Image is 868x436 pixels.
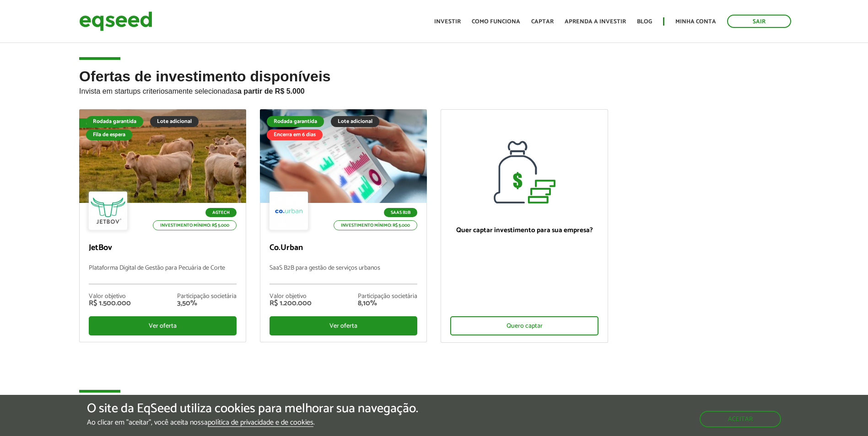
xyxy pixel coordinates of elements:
[89,300,131,307] div: R$ 1.500.000
[237,87,305,95] strong: a partir de R$ 5.000
[270,316,417,335] div: Ver oferta
[334,220,417,230] p: Investimento mínimo: R$ 5.000
[177,300,237,307] div: 3,50%
[87,402,418,416] h5: O site da EqSeed utiliza cookies para melhorar sua navegação.
[87,418,418,427] p: Ao clicar em "aceitar", você aceita nossa .
[79,85,789,96] p: Invista em startups criteriosamente selecionadas
[208,419,313,427] a: política de privacidade e de cookies
[565,19,626,25] a: Aprenda a investir
[79,118,126,128] div: Fila de espera
[331,116,379,127] div: Lote adicional
[89,316,237,335] div: Ver oferta
[270,293,312,300] div: Valor objetivo
[700,411,781,427] button: Aceitar
[450,316,598,335] div: Quero captar
[270,243,417,253] p: Co.Urban
[153,220,237,230] p: Investimento mínimo: R$ 5.000
[358,293,417,300] div: Participação societária
[86,129,132,140] div: Fila de espera
[531,19,554,25] a: Captar
[267,129,323,140] div: Encerra em 6 dias
[260,109,427,342] a: Rodada garantida Lote adicional Encerra em 6 dias SaaS B2B Investimento mínimo: R$ 5.000 Co.Urban...
[270,265,417,284] p: SaaS B2B para gestão de serviços urbanos
[89,243,237,253] p: JetBov
[472,19,520,25] a: Como funciona
[384,208,417,217] p: SaaS B2B
[89,265,237,284] p: Plataforma Digital de Gestão para Pecuária de Corte
[79,9,152,33] img: EqSeed
[727,15,791,28] a: Sair
[86,116,143,127] div: Rodada garantida
[267,116,324,127] div: Rodada garantida
[79,69,789,109] h2: Ofertas de investimento disponíveis
[89,293,131,300] div: Valor objetivo
[270,300,312,307] div: R$ 1.200.000
[79,109,246,342] a: Fila de espera Rodada garantida Lote adicional Fila de espera Agtech Investimento mínimo: R$ 5.00...
[675,19,716,25] a: Minha conta
[205,208,237,217] p: Agtech
[177,293,237,300] div: Participação societária
[450,226,598,234] p: Quer captar investimento para sua empresa?
[434,19,461,25] a: Investir
[358,300,417,307] div: 8,10%
[150,116,199,127] div: Lote adicional
[441,109,608,343] a: Quer captar investimento para sua empresa? Quero captar
[637,19,652,25] a: Blog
